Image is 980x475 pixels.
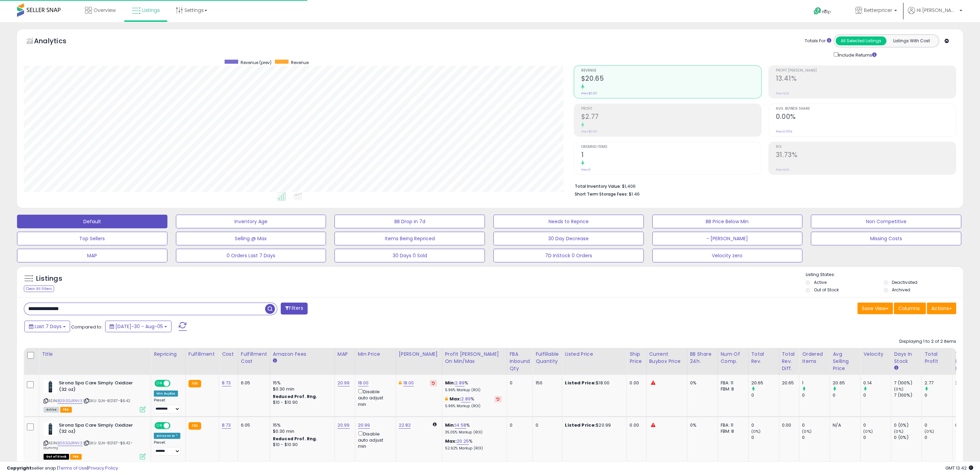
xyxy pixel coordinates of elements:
div: 0.00 [630,422,641,428]
div: 7 (100%) [894,392,921,398]
div: 0 [802,392,830,398]
div: Include Returns [829,51,885,59]
button: Save View [857,303,893,314]
div: 0 [751,392,779,398]
div: 0 [751,434,779,441]
div: N/A [833,422,855,428]
p: 5.96% Markup (ROI) [445,404,502,409]
h5: Listings [36,274,62,284]
div: 0 (0%) [894,434,921,441]
div: Repricing [154,351,183,358]
a: 2.89 [461,396,471,402]
div: Ordered Items [802,351,827,365]
div: 0% [690,422,713,428]
i: Get Help [813,7,822,15]
div: 6.05 [241,422,265,428]
div: $10 - $10.90 [273,442,329,448]
span: OFF [169,423,180,428]
span: FBA [60,407,72,413]
label: Active [814,279,827,285]
small: (0%) [802,429,812,434]
button: Selling @ Max [176,232,326,245]
span: | SKU: SLN-82137-$6.42 [83,398,131,403]
small: (0%) [894,386,903,392]
a: 2.89 [455,380,464,386]
div: Preset: [154,440,180,456]
div: 20.65 [782,380,794,386]
div: Min Price [358,351,393,358]
button: Actions [927,303,956,314]
button: BB Drop in 7d [334,215,485,228]
span: ROI [776,145,956,149]
b: Listed Price: [565,380,596,386]
span: OFF [169,381,180,386]
h2: 0.00% [776,113,956,122]
b: Min: [445,422,455,428]
small: (0%) [925,429,934,434]
div: 15% [273,380,329,386]
div: 0 [802,422,830,428]
div: 2.77 [955,380,966,386]
h5: Analytics [34,36,80,47]
span: ON [155,423,164,428]
li: $1,406 [575,182,951,190]
div: 1 [802,380,830,386]
div: Ship Price [630,351,643,365]
div: Current Buybox Price [649,351,684,365]
div: [PERSON_NAME] [399,351,439,358]
div: 0 [863,392,891,398]
div: Total Rev. [751,351,776,365]
a: 20.99 [358,422,370,429]
a: 8.73 [222,380,231,386]
div: Profit [PERSON_NAME] on Min/Max [445,351,504,365]
div: 150 [536,380,557,386]
div: FBA inbound Qty [510,351,530,372]
div: Win BuyBox [154,390,178,397]
div: Clear All Filters [24,286,54,292]
div: Fulfillable Quantity [536,351,559,365]
b: Short Term Storage Fees: [575,191,628,197]
p: 5.96% Markup (ROI) [445,388,502,393]
span: Overview [94,7,116,14]
a: 22.82 [399,422,411,429]
div: Days In Stock [894,351,919,365]
a: 18.00 [403,380,414,386]
b: Reduced Prof. Rng. [273,394,317,399]
div: ASIN: [44,380,146,412]
a: 20.25 [457,438,469,445]
a: 14.58 [455,422,466,429]
a: 18.00 [358,380,369,386]
div: 0 [802,434,830,441]
small: Prev: $0.00 [581,129,597,134]
small: FBA [189,380,201,387]
span: Profit [581,107,761,111]
label: Archived [892,287,910,293]
label: Out of Stock [814,287,839,293]
div: Total Profit [925,351,949,365]
small: Prev: 0.00% [776,129,792,134]
div: $18.00 [565,380,621,386]
b: Listed Price: [565,422,596,428]
div: $0.30 min [273,386,329,392]
button: Non Competitive [811,215,961,228]
th: The percentage added to the cost of goods (COGS) that forms the calculator for Min & Max prices. [442,348,507,375]
span: Ordered Items [581,145,761,149]
div: Fulfillment Cost [241,351,267,365]
div: 6.05 [241,380,265,386]
button: Filters [281,303,307,315]
div: 0 [925,422,952,428]
div: Preset: [154,398,180,413]
span: Profit [PERSON_NAME] [776,69,956,73]
button: Listings With Cost [886,36,937,45]
b: Max: [450,396,461,402]
div: Displaying 1 to 2 of 2 items [899,338,956,345]
button: Default [17,215,167,228]
h2: $2.77 [581,113,761,122]
button: MAP [17,249,167,262]
button: 30 Day Decrease [493,232,644,245]
small: (0%) [751,429,761,434]
span: All listings currently available for purchase on Amazon [44,407,59,413]
span: Avg. Buybox Share [776,107,956,111]
span: [DATE]-30 - Aug-05 [115,323,163,330]
div: BB Share 24h. [690,351,715,365]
